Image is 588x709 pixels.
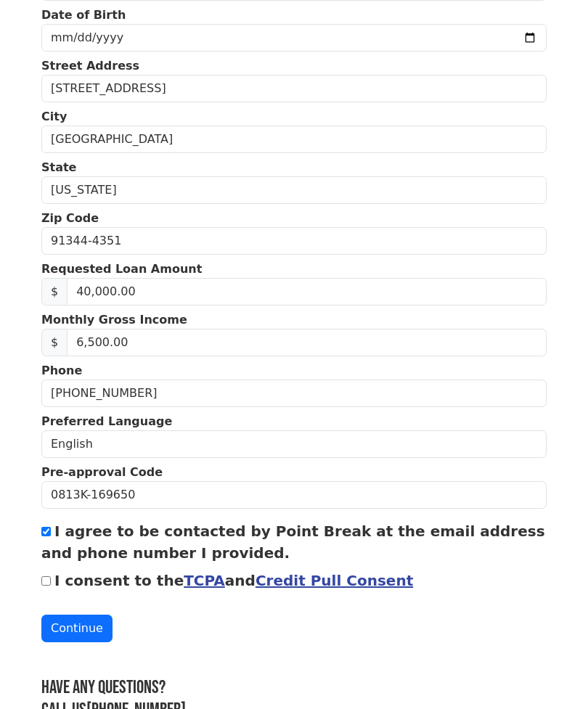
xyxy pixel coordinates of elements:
[41,465,163,479] strong: Pre-approval Code
[41,126,547,153] input: City
[41,329,68,356] span: $
[41,262,202,276] strong: Requested Loan Amount
[54,572,413,589] label: I consent to the and
[41,75,547,102] input: Street Address
[67,278,547,306] input: Requested Loan Amount
[41,380,547,407] input: Phone
[41,59,139,73] strong: Street Address
[41,110,67,123] strong: City
[41,227,547,255] input: Zip Code
[184,572,225,589] a: TCPA
[41,8,126,22] strong: Date of Birth
[41,211,99,225] strong: Zip Code
[41,414,172,428] strong: Preferred Language
[41,677,547,700] h3: Have any questions?
[41,278,68,306] span: $
[41,160,76,174] strong: State
[41,522,545,562] label: I agree to be contacted by Point Break at the email address and phone number I provided.
[41,615,113,642] button: Continue
[67,329,547,356] input: Monthly Gross Income
[256,572,413,589] a: Credit Pull Consent
[41,364,82,377] strong: Phone
[41,481,547,509] input: Pre-approval Code
[41,311,547,329] p: Monthly Gross Income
